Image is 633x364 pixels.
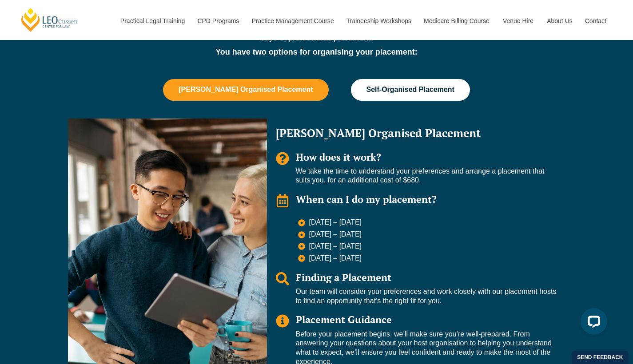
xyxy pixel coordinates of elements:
[340,2,417,40] a: Traineeship Workshops
[215,47,418,56] strong: You have two options for organising your placement:
[496,2,540,40] a: Venue Hire
[307,218,362,227] span: [DATE] – [DATE]
[417,2,496,40] a: Medicare Billing Course
[307,254,362,263] span: [DATE] – [DATE]
[276,127,557,138] h2: [PERSON_NAME] Organised Placement
[296,313,392,326] span: Placement Guidance
[296,193,437,206] span: When can I do my placement?
[191,2,245,40] a: CPD Programs
[296,150,381,163] span: How does it work?
[307,242,362,251] span: [DATE] – [DATE]
[296,271,391,284] span: Finding a Placement
[307,230,362,239] span: [DATE] – [DATE]
[296,287,557,306] p: Our team will consider your preferences and work closely with our placement hosts to find an oppo...
[578,2,613,40] a: Contact
[245,2,340,40] a: Practice Management Course
[296,167,557,186] p: We take the time to understand your preferences and arrange a placement that suits you, for an ad...
[540,2,578,40] a: About Us
[573,305,611,342] iframe: LiveChat chat widget
[114,2,191,40] a: Practical Legal Training
[366,86,454,94] span: Self-Organised Placement
[179,86,313,94] span: [PERSON_NAME] Organised Placement
[20,7,79,32] a: [PERSON_NAME] Centre for Law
